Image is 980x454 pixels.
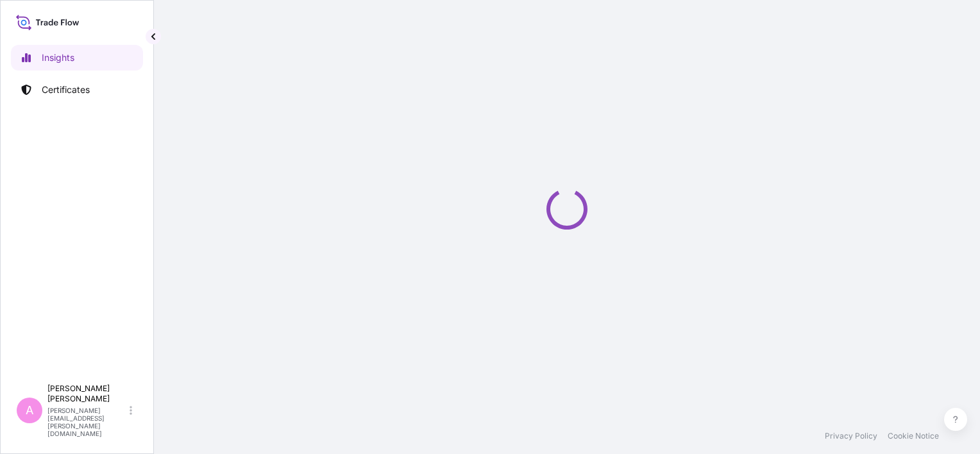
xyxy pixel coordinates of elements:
[47,383,127,404] p: [PERSON_NAME] [PERSON_NAME]
[11,77,143,103] a: Certificates
[26,404,33,417] span: A
[42,83,90,96] p: Certificates
[888,431,939,441] a: Cookie Notice
[47,407,127,437] p: [PERSON_NAME][EMAIL_ADDRESS][PERSON_NAME][DOMAIN_NAME]
[11,45,143,71] a: Insights
[42,51,74,64] p: Insights
[825,431,877,441] a: Privacy Policy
